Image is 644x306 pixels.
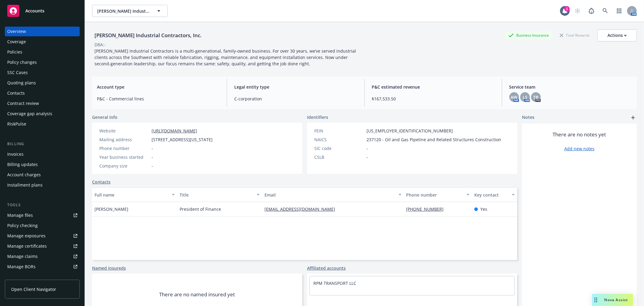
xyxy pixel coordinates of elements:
span: Notes [522,114,534,121]
span: C-corporation [234,96,357,102]
span: Service team [509,84,632,90]
a: Billing updates [5,160,80,169]
span: $167,533.50 [372,96,495,102]
button: Key contact [472,187,517,202]
span: - [152,154,153,160]
button: [PERSON_NAME] Industrial Contractors, Inc. [92,5,168,17]
a: Start snowing [572,5,584,17]
a: Manage claims [5,252,80,261]
a: Policy checking [5,221,80,230]
span: [PERSON_NAME] Industrial Contractors is a multi-generational, family-owned business. For over 30 ... [95,48,357,67]
div: [PERSON_NAME] Industrial Contractors, Inc. [92,31,204,39]
a: Policy changes [5,57,80,67]
a: Manage exposures [5,231,80,241]
div: Manage files [7,210,33,220]
div: Invoices [7,149,24,159]
div: Summary of insurance [7,272,53,282]
a: [PHONE_NUMBER] [406,206,449,212]
button: Nova Assist [592,294,633,306]
button: Email [262,187,404,202]
div: SSC Cases [7,68,28,77]
div: 1 [564,6,570,11]
button: Actions [598,29,637,41]
div: Company size [99,163,149,169]
span: [US_EMPLOYER_IDENTIFICATION_NUMBER] [367,128,453,134]
div: Manage claims [7,252,38,261]
div: Policy changes [7,57,37,67]
div: Key contact [474,192,508,198]
a: Switch app [613,5,625,17]
div: Email [264,192,395,198]
div: Account charges [7,170,41,180]
div: Quoting plans [7,78,36,88]
span: - [367,154,368,160]
div: Manage exposures [7,231,46,241]
a: Overview [5,27,80,36]
a: RiskPulse [5,119,80,129]
div: Year business started [99,154,149,160]
div: Coverage [7,37,26,47]
a: [URL][DOMAIN_NAME] [152,128,197,134]
span: Yes [480,206,487,212]
div: Phone number [99,145,149,151]
div: FEIN [314,128,364,134]
a: RPM TRANSPORT LLC [313,280,356,286]
a: Installment plans [5,180,80,190]
span: Nova Assist [604,297,628,302]
span: [PERSON_NAME] [95,206,128,212]
div: Tools [5,202,80,208]
a: Coverage gap analysis [5,109,80,119]
div: Contacts [7,88,25,98]
span: - [152,145,153,151]
div: DBA: - [95,41,106,48]
a: Manage BORs [5,262,80,272]
a: Accounts [5,2,80,19]
a: Contract review [5,99,80,108]
a: Invoices [5,149,80,159]
a: Contacts [92,179,111,185]
div: Website [99,128,149,134]
span: There are no notes yet [553,131,606,138]
div: Phone number [406,192,463,198]
span: Account type [97,84,219,90]
a: Quoting plans [5,78,80,88]
button: Full name [92,187,177,202]
a: Coverage [5,37,80,47]
a: add [630,114,637,121]
div: Coverage gap analysis [7,109,52,119]
div: Drag to move [592,294,600,306]
div: Policy checking [7,221,38,230]
div: Title [180,192,253,198]
div: Billing [5,141,80,147]
span: Identifiers [307,114,328,120]
a: [EMAIL_ADDRESS][DOMAIN_NAME] [264,206,340,212]
div: SIC code [314,145,364,151]
div: Policies [7,47,22,57]
div: Manage certificates [7,241,47,251]
span: P&C estimated revenue [372,84,495,90]
div: NAICS [314,136,364,143]
a: Search [599,5,611,17]
div: Full name [95,192,168,198]
div: Actions [607,30,627,41]
span: LS [523,94,527,100]
a: Add new notes [564,145,594,152]
button: Title [177,187,262,202]
span: TB [533,94,538,100]
a: Summary of insurance [5,272,80,282]
a: Manage certificates [5,241,80,251]
span: [PERSON_NAME] Industrial Contractors, Inc. [97,8,149,14]
span: - [367,145,368,151]
div: Overview [7,27,26,36]
a: Policies [5,47,80,57]
span: [STREET_ADDRESS][US_STATE] [152,136,213,143]
div: Billing updates [7,160,38,169]
div: Total Rewards [557,31,593,39]
button: Phone number [404,187,472,202]
span: President of Finance [180,206,221,212]
div: Installment plans [7,180,43,190]
div: Manage BORs [7,262,36,272]
div: Business Insurance [505,31,552,39]
span: Open Client Navigator [11,286,56,292]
